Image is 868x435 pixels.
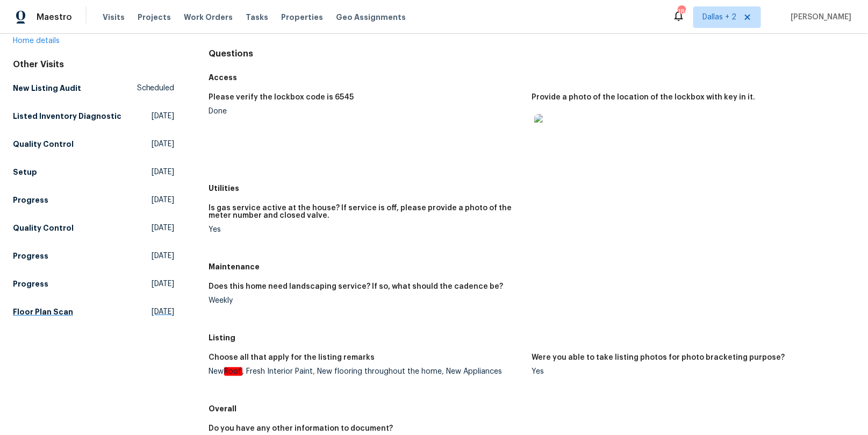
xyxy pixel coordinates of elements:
[13,306,73,317] h5: Floor Plan Scan
[152,167,175,177] span: [DATE]
[152,139,175,149] span: [DATE]
[13,223,74,233] h5: Quality Control
[678,6,685,17] div: 186
[209,72,855,83] h5: Access
[209,283,504,290] h5: Does this home need landscaping service? If so, what should the cadence be?
[13,251,48,261] h5: Progress
[702,12,736,23] span: Dallas + 2
[209,204,523,219] h5: Is gas service active at the house? If service is off, please provide a photo of the meter number...
[13,274,175,294] a: Progress[DATE]
[13,190,175,210] a: Progress[DATE]
[13,83,81,94] h5: New Listing Audit
[209,94,354,101] h5: Please verify the lockbox code is 6545
[184,12,233,23] span: Work Orders
[13,37,60,45] a: Home details
[13,162,175,182] a: Setup[DATE]
[209,332,855,343] h5: Listing
[152,111,175,122] span: [DATE]
[13,195,48,205] h5: Progress
[13,246,175,266] a: Progress[DATE]
[13,218,175,238] a: Quality Control[DATE]
[152,279,175,289] span: [DATE]
[209,297,523,304] div: Weekly
[532,354,785,361] h5: Were you able to take listing photos for photo bracketing purpose?
[152,223,175,233] span: [DATE]
[13,111,121,122] h5: Listed Inventory Diagnostic
[13,167,37,177] h5: Setup
[787,12,852,23] span: [PERSON_NAME]
[37,12,72,23] span: Maestro
[209,425,393,432] h5: Do you have any other information to document?
[103,12,125,23] span: Visits
[209,226,523,233] div: Yes
[152,195,175,205] span: [DATE]
[13,106,175,126] a: Listed Inventory Diagnostic[DATE]
[224,367,242,376] em: Roof
[209,108,523,115] div: Done
[532,368,847,375] div: Yes
[13,139,74,149] h5: Quality Control
[152,251,175,261] span: [DATE]
[532,94,756,101] h5: Provide a photo of the location of the lockbox with key in it.
[13,79,175,98] a: New Listing AuditScheduled
[138,12,171,23] span: Projects
[336,12,406,23] span: Geo Assignments
[209,183,855,194] h5: Utilities
[13,302,175,322] a: Floor Plan Scan[DATE]
[209,403,855,414] h5: Overall
[209,354,375,361] h5: Choose all that apply for the listing remarks
[137,83,175,94] span: Scheduled
[281,12,323,23] span: Properties
[246,13,268,21] span: Tasks
[209,261,855,272] h5: Maintenance
[209,48,855,59] h4: Questions
[13,134,175,154] a: Quality Control[DATE]
[13,279,48,289] h5: Progress
[209,368,523,375] div: New , Fresh Interior Paint, New flooring throughout the home, New Appliances
[13,59,175,70] div: Other Visits
[152,306,175,317] span: [DATE]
